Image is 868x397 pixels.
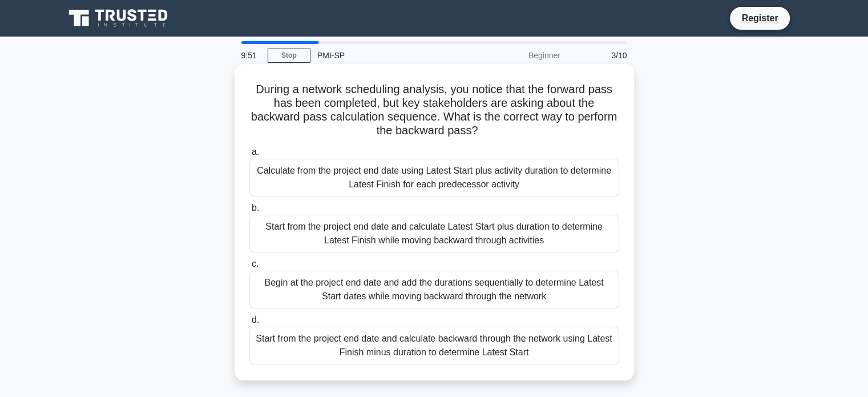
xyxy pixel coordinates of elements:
[248,82,620,138] h5: During a network scheduling analysis, you notice that the forward pass has been completed, but ke...
[734,11,785,25] a: Register
[249,215,619,252] div: Start from the project end date and calculate Latest Start plus duration to determine Latest Fini...
[249,327,619,364] div: Start from the project end date and calculate backward through the network using Latest Finish mi...
[252,259,259,268] span: c.
[310,44,467,67] div: PMI-SP
[567,44,634,67] div: 3/10
[249,159,619,197] div: Calculate from the project end date using Latest Start plus activity duration to determine Latest...
[467,44,567,67] div: Beginner
[252,315,259,324] span: d.
[268,49,310,63] a: Stop
[252,147,259,157] span: a.
[249,271,619,308] div: Begin at the project end date and add the durations sequentially to determine Latest Start dates ...
[252,203,259,212] span: b.
[235,44,268,67] div: 9:51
